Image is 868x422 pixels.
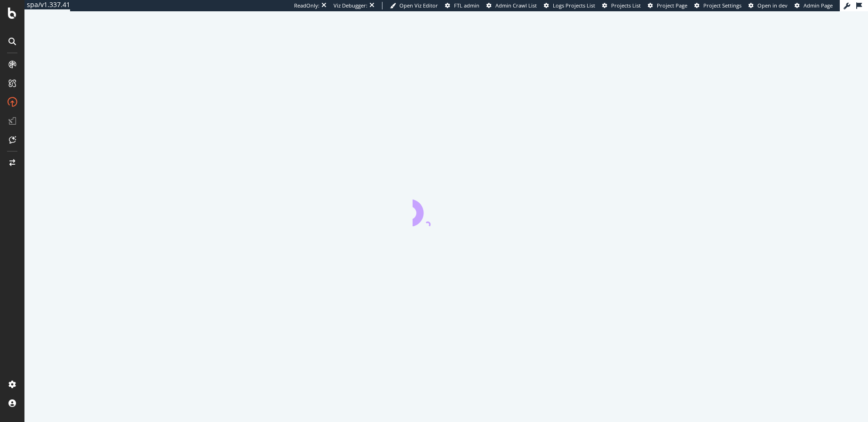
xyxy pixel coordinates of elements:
[795,2,833,9] a: Admin Page
[445,2,479,9] a: FTL admin
[544,2,595,9] a: Logs Projects List
[413,192,480,226] div: animation
[611,2,641,9] span: Projects List
[334,2,367,9] div: Viz Debugger:
[294,2,319,9] div: ReadOnly:
[749,2,788,9] a: Open in dev
[553,2,595,9] span: Logs Projects List
[495,2,537,9] span: Admin Crawl List
[703,2,741,9] span: Project Settings
[648,2,687,9] a: Project Page
[804,2,833,9] span: Admin Page
[602,2,641,9] a: Projects List
[399,2,438,9] span: Open Viz Editor
[390,2,438,9] a: Open Viz Editor
[486,2,537,9] a: Admin Crawl List
[657,2,687,9] span: Project Page
[454,2,479,9] span: FTL admin
[757,2,788,9] span: Open in dev
[694,2,741,9] a: Project Settings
